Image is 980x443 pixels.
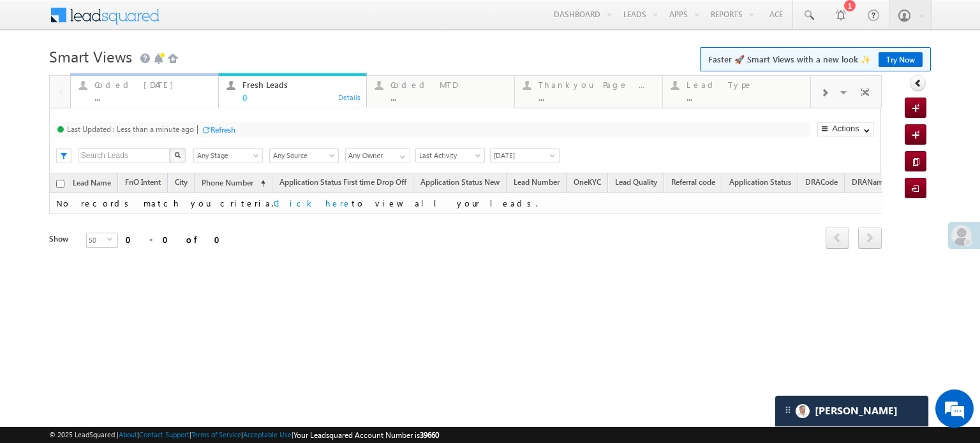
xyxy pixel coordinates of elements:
span: Lead Number [514,177,560,187]
span: Faster 🚀 Smart Views with a new look ✨ [708,53,923,66]
span: Your Leadsquared Account Number is [293,430,439,440]
div: Fresh Leads [242,80,359,90]
img: carter-drag [783,405,793,415]
span: Application Status First time Drop Off [279,177,406,187]
a: Lead Name [66,176,117,192]
span: [DATE] [491,150,555,161]
span: Smart Views [49,46,132,66]
a: prev [826,228,849,249]
a: [DATE] [490,148,560,163]
a: Show All Items [393,149,409,161]
div: Coded [DATE] [94,80,211,90]
span: City [175,177,188,187]
input: Check all records [56,180,64,188]
a: DRAName [845,175,894,192]
div: Last Updated : Less than a minute ago [67,124,194,134]
span: select [107,236,117,242]
a: DRACode [799,175,844,192]
div: Lead Source Filter [269,147,339,163]
a: Application Status [723,175,798,192]
div: Lead Stage Filter [193,147,263,163]
a: Coded [DATE]... [70,73,219,108]
span: Last Activity [416,150,480,161]
a: Try Now [879,52,923,67]
span: Any Source [270,150,334,161]
button: Actions [817,122,874,136]
span: FnO Intent [125,177,161,187]
a: next [858,228,882,249]
div: Chat with us now [66,67,214,84]
div: Lead Type [687,80,803,90]
a: OneKYC [567,175,607,192]
div: Owner Filter [345,147,409,163]
div: carter-dragCarter[PERSON_NAME] [775,395,929,427]
div: Show [49,233,76,245]
a: Last Activity [415,148,485,163]
a: Lead Quality [609,175,664,192]
a: Coded MTD... [366,76,515,108]
span: Phone Number [202,178,253,187]
a: Lead Number [507,175,566,192]
span: © 2025 LeadSquared | | | | | [49,429,439,441]
div: ... [538,92,655,102]
span: 39660 [420,430,439,440]
div: Refresh [211,125,235,134]
img: Carter [796,404,810,418]
div: Details [338,91,362,103]
em: Start Chat [174,347,232,364]
a: Lead Type... [662,76,811,108]
a: Thankyou Page leads... [514,76,663,108]
div: Thankyou Page leads [538,80,655,90]
div: ... [390,92,507,102]
img: d_60004797649_company_0_60004797649 [22,67,54,84]
div: 0 [242,92,359,102]
div: ... [94,92,211,102]
a: Application Status First time Drop Off [273,175,413,192]
span: Referral code [671,177,715,187]
a: FnO Intent [119,175,167,192]
a: City [168,175,194,192]
span: next [858,227,882,249]
a: Terms of Service [191,430,241,439]
span: (sorted ascending) [255,178,265,189]
a: Click here [274,198,352,208]
input: Search Leads [78,148,170,163]
span: OneKYC [574,177,601,187]
div: Minimize live chat window [209,6,240,37]
a: About [119,430,137,439]
span: DRACode [805,177,838,187]
div: Coded MTD [390,80,507,90]
span: Carter [815,405,898,417]
a: Referral code [665,175,722,192]
a: Phone Number (sorted ascending) [195,175,272,192]
span: Lead Quality [615,177,657,187]
a: Application Status New [414,175,506,192]
div: ... [687,92,803,102]
textarea: Type your message and hit 'Enter' [17,118,233,336]
span: Any Stage [194,150,258,161]
a: Any Source [269,148,339,163]
span: 50 [87,233,107,247]
a: Fresh Leads0Details [218,73,367,109]
input: Type to Search [345,148,410,163]
span: prev [826,227,849,249]
a: Any Stage [193,148,263,163]
img: Search [174,152,181,158]
a: Acceptable Use [243,430,292,439]
span: Application Status New [420,177,500,187]
a: Contact Support [139,430,189,439]
div: 0 - 0 of 0 [126,232,228,247]
span: DRAName [852,177,887,187]
span: Application Status [729,177,791,187]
